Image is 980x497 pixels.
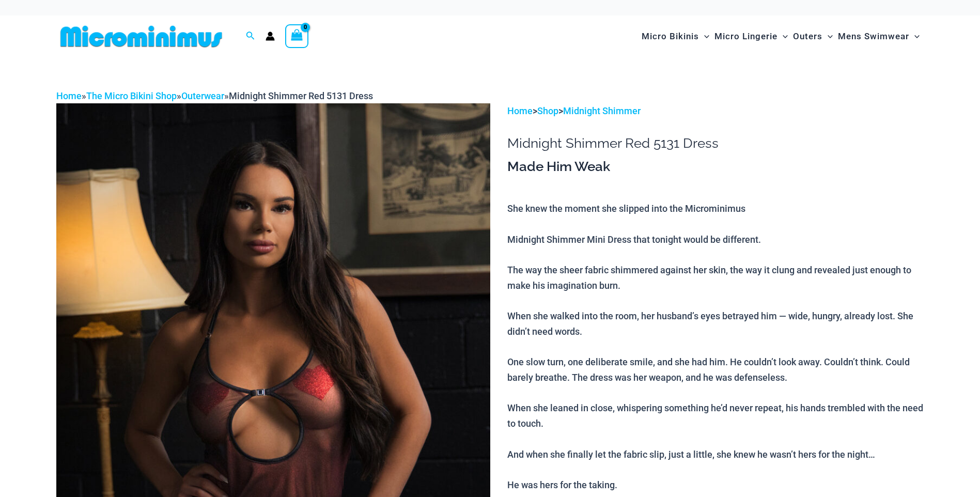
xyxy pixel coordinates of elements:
[507,158,924,176] h3: Made Him Weak
[246,30,255,43] a: Search icon link
[838,23,909,50] span: Mens Swimwear
[777,23,788,50] span: Menu Toggle
[822,23,833,50] span: Menu Toggle
[229,90,373,101] span: Midnight Shimmer Red 5131 Dress
[507,135,924,151] h1: Midnight Shimmer Red 5131 Dress
[56,90,82,101] a: Home
[537,105,558,116] a: Shop
[56,25,226,48] img: MM SHOP LOGO FLAT
[266,32,275,41] a: Account icon link
[56,90,373,101] span: » » »
[507,105,533,116] a: Home
[86,90,177,101] a: The Micro Bikini Shop
[285,24,309,48] a: View Shopping Cart, empty
[790,21,835,52] a: OutersMenu ToggleMenu Toggle
[181,90,224,101] a: Outerwear
[642,23,699,50] span: Micro Bikinis
[714,23,777,50] span: Micro Lingerie
[699,23,709,50] span: Menu Toggle
[835,21,922,52] a: Mens SwimwearMenu ToggleMenu Toggle
[639,21,712,52] a: Micro BikinisMenu ToggleMenu Toggle
[909,23,920,50] span: Menu Toggle
[712,21,790,52] a: Micro LingerieMenu ToggleMenu Toggle
[793,23,822,50] span: Outers
[507,103,924,119] p: > >
[637,19,924,54] nav: Site Navigation
[563,105,641,116] a: Midnight Shimmer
